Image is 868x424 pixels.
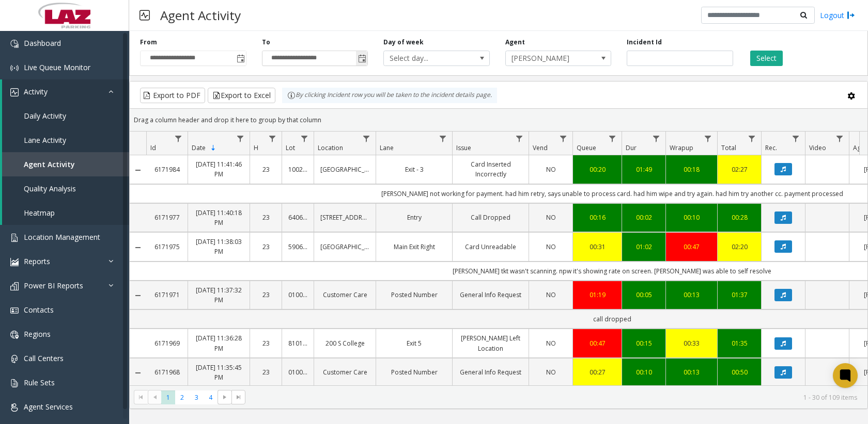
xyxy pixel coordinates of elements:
[628,242,659,252] a: 01:02
[724,338,755,348] div: 01:35
[383,38,424,47] label: Day of week
[192,143,206,152] span: Date
[701,132,715,145] a: Wrapup Filter Menu
[724,367,755,377] a: 00:50
[546,368,556,377] span: NO
[672,213,711,222] a: 00:10
[194,363,243,382] a: [DATE] 11:35:45 PM
[627,38,662,47] label: Incident Id
[750,51,783,66] button: Select
[150,143,156,152] span: Id
[140,88,205,103] button: Export to PDF
[579,165,615,174] div: 00:20
[546,242,556,251] span: NO
[2,176,129,201] a: Quality Analysis
[140,38,157,47] label: From
[384,51,468,66] span: Select day...
[218,390,231,404] span: Go to the next page
[24,378,55,387] span: Rule Sets
[628,338,659,348] a: 00:15
[320,242,369,252] a: [GEOGRAPHIC_DATA]
[320,290,369,300] a: Customer Care
[288,165,307,174] a: 100221
[254,143,258,152] span: H
[266,132,280,145] a: H Filter Menu
[10,40,19,48] img: 'icon'
[382,338,446,348] a: Exit 5
[628,290,659,300] div: 00:05
[10,403,19,412] img: 'icon'
[256,338,275,348] a: 23
[24,62,90,72] span: Live Queue Monitor
[672,338,711,348] a: 00:33
[535,213,566,222] a: NO
[318,143,343,152] span: Location
[626,143,637,152] span: Dur
[628,213,659,222] div: 00:02
[533,143,548,152] span: Vend
[298,132,312,145] a: Lot Filter Menu
[320,367,369,377] a: Customer Care
[724,290,755,300] a: 01:37
[152,338,181,348] a: 6171969
[672,367,711,377] div: 00:13
[155,3,246,28] h3: Agent Activity
[459,367,522,377] a: General Info Request
[234,132,247,145] a: Date Filter Menu
[670,143,693,152] span: Wrapup
[724,242,755,252] a: 02:20
[130,166,146,174] a: Collapse Details
[2,201,129,225] a: Heatmap
[194,208,243,227] a: [DATE] 11:40:18 PM
[24,256,50,266] span: Reports
[320,165,369,174] a: [GEOGRAPHIC_DATA]
[209,144,218,152] span: Sortable
[194,237,243,256] a: [DATE] 11:38:03 PM
[130,132,867,385] div: Data table
[535,242,566,252] a: NO
[382,367,446,377] a: Posted Number
[10,88,19,96] img: 'icon'
[10,258,19,266] img: 'icon'
[24,135,66,145] span: Lane Activity
[672,165,711,174] div: 00:18
[745,132,759,145] a: Total Filter Menu
[505,38,525,47] label: Agent
[535,367,566,377] a: NO
[579,367,615,377] div: 00:27
[24,305,54,315] span: Contacts
[152,213,181,222] a: 6171977
[208,88,275,103] button: Export to Excel
[175,390,189,404] span: Page 2
[194,159,243,179] a: [DATE] 11:41:46 PM
[252,393,857,402] kendo-pager-info: 1 - 30 of 109 items
[672,290,711,300] div: 00:13
[459,159,522,179] a: Card Inserted Incorrectly
[459,333,522,353] a: [PERSON_NAME] Left Location
[221,393,229,401] span: Go to the next page
[579,338,615,348] a: 00:47
[579,213,615,222] div: 00:16
[10,331,19,339] img: 'icon'
[130,369,146,377] a: Collapse Details
[2,79,129,104] a: Activity
[24,281,83,290] span: Power BI Reports
[820,10,855,21] a: Logout
[765,143,777,152] span: Rec.
[256,213,275,222] a: 23
[24,232,100,242] span: Location Management
[24,208,55,218] span: Heatmap
[833,132,847,145] a: Video Filter Menu
[382,290,446,300] a: Posted Number
[606,132,619,145] a: Queue Filter Menu
[235,393,243,401] span: Go to the last page
[459,242,522,252] a: Card Unreadable
[672,242,711,252] div: 00:47
[628,367,659,377] a: 00:10
[2,152,129,176] a: Agent Activity
[256,165,275,174] a: 23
